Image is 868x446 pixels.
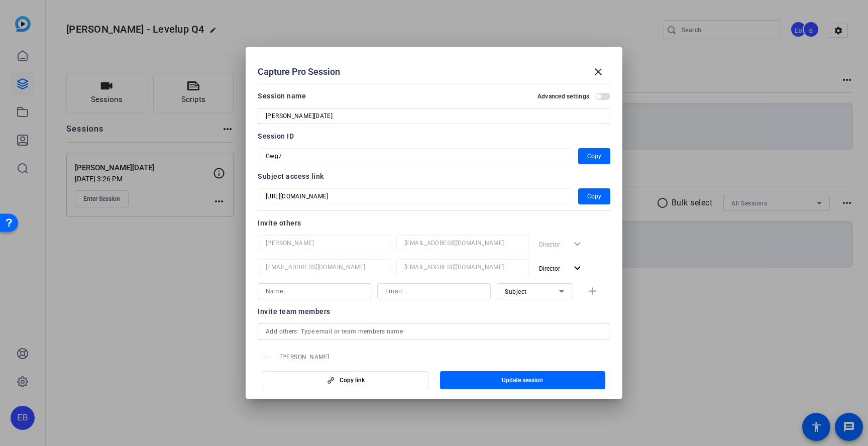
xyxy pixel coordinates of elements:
span: [PERSON_NAME] [280,353,382,361]
div: Session ID [258,130,610,142]
input: Email... [404,261,521,273]
mat-icon: expand_more [571,262,584,275]
button: Copy [578,148,610,164]
mat-icon: close [592,66,604,78]
div: Invite team members [258,305,610,317]
span: Director [539,265,560,272]
mat-icon: person [258,355,273,370]
button: Director [535,259,588,277]
input: Session OTP [266,150,564,162]
h2: Advanced settings [537,92,589,100]
span: Copy [587,150,601,162]
input: Name... [266,237,382,249]
button: Update session [440,371,606,389]
input: Enter Session Name [266,110,602,122]
button: Copy link [263,371,428,389]
span: Subject [505,288,527,295]
input: Session OTP [266,190,564,202]
input: Add others: Type email or team members name [266,325,602,338]
input: Email... [404,237,521,249]
button: Copy [578,188,610,204]
div: Capture Pro Session [258,60,610,84]
input: Email... [385,285,483,297]
span: Copy link [340,376,365,384]
input: Name... [266,261,382,273]
div: Invite others [258,217,610,229]
div: Subject access link [258,170,610,182]
div: Session name [258,90,306,102]
span: Copy [587,190,601,202]
span: Update session [502,376,543,384]
input: Name... [266,285,363,297]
